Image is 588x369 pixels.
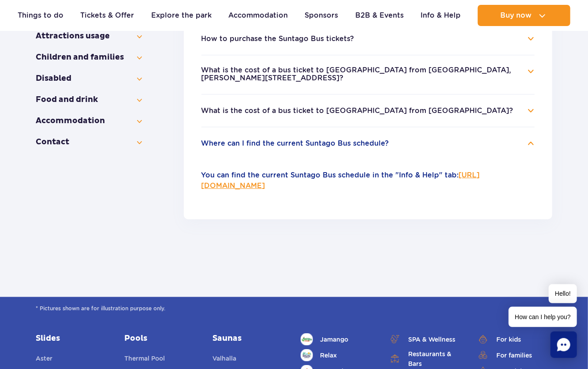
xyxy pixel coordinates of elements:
a: Thermal Pool [124,354,165,366]
a: Jamango [301,333,376,346]
a: B2B & Events [355,5,404,26]
span: Buy now [500,11,532,19]
span: Hello! [549,284,577,303]
div: Chat [551,331,577,358]
a: For kids [477,333,552,346]
button: Buy now [478,5,570,26]
button: Disabled [36,73,142,84]
a: Slides [36,333,111,344]
button: Where can I find the current Suntago Bus schedule? [201,139,389,147]
button: Contact [36,137,142,147]
a: Tickets & Offer [80,5,134,26]
a: Info & Help [421,5,461,26]
a: Restaurants & Bars [389,349,464,369]
span: How can I help you? [509,307,577,327]
button: Children and families [36,52,142,63]
button: What is the cost of a bus ticket to [GEOGRAPHIC_DATA] from [GEOGRAPHIC_DATA], [PERSON_NAME][STREE... [201,66,521,83]
a: Explore the park [151,5,212,26]
a: Sponsors [305,5,339,26]
a: Pools [124,333,199,344]
a: For families [477,349,552,361]
a: Relax [301,349,376,361]
button: Accommo­dation [36,116,142,126]
a: Things to do [18,5,63,26]
p: You can find the current Suntago Bus schedule in the "Info & Help" tab: [201,170,535,191]
button: Food and drink [36,94,142,105]
span: Aster [36,355,53,362]
a: Saunas [212,333,287,344]
button: How to purchase the Suntago Bus tickets? [201,35,354,43]
a: Aster [36,354,53,366]
a: SPA & Wellness [389,333,464,346]
a: Valhalla [212,354,236,366]
button: Attractions usage [36,31,142,41]
a: Accommodation [228,5,288,26]
span: Jamango [320,335,348,344]
button: What is the cost of a bus ticket to [GEOGRAPHIC_DATA] from [GEOGRAPHIC_DATA]? [201,107,514,115]
span: * Pictures shown are for illustration purpose only. [36,304,552,313]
